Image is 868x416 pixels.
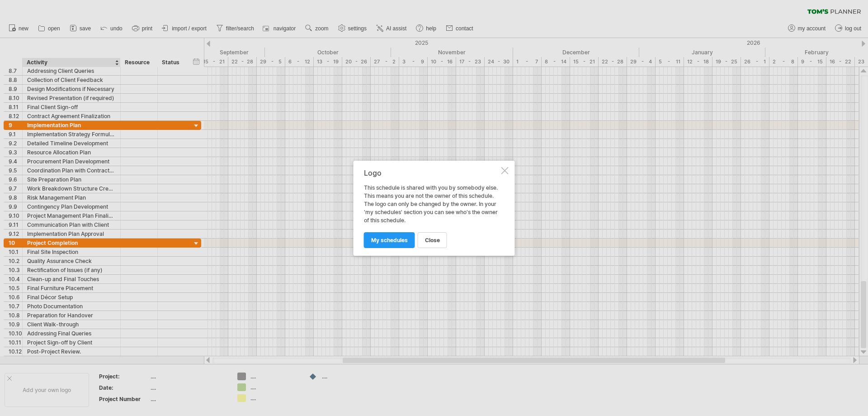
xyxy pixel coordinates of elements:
span: my schedules [371,237,408,244]
div: Logo [364,169,500,177]
span: close [425,237,440,244]
a: close [418,232,447,248]
a: my schedules [364,232,415,248]
div: This schedule is shared with you by somebody else. This means you are not the owner of this sched... [364,169,500,248]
